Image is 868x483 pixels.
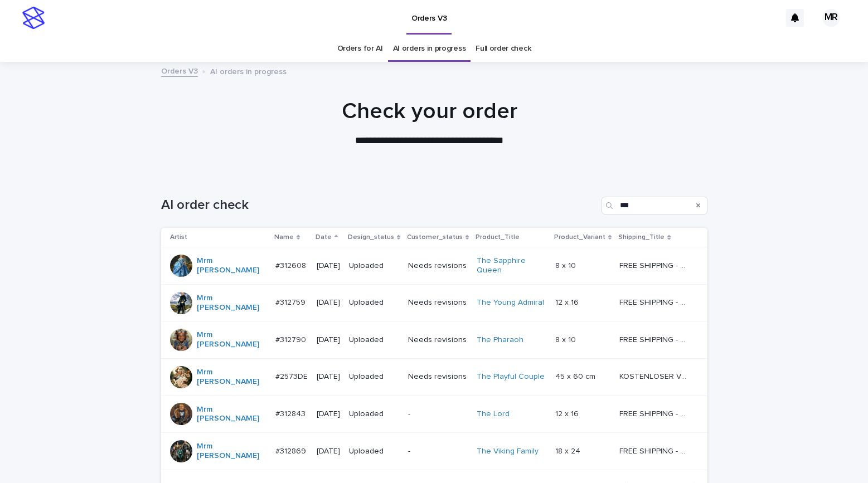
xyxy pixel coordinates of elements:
[408,261,468,271] p: Needs revisions
[602,197,707,214] input: Search
[317,372,340,382] p: [DATE]
[477,447,539,456] a: The Viking Family
[408,409,468,419] p: -
[337,36,383,62] a: Orders for AI
[619,407,691,419] p: FREE SHIPPING - preview in 1-2 business days, after your approval delivery will take 5-10 b.d.
[170,231,187,243] p: Artist
[161,64,198,77] a: Orders V3
[619,445,691,456] p: FREE SHIPPING - preview in 1-2 business days, after your approval delivery will take 5-10 b.d.
[619,296,691,308] p: FREE SHIPPING - preview in 1-2 business days, after your approval delivery will take 5-10 b.d.
[317,261,340,271] p: [DATE]
[393,36,466,62] a: AI orders in progress
[555,407,581,419] p: 12 x 16
[197,405,266,424] a: Mrm [PERSON_NAME]
[161,321,707,359] tr: Mrm [PERSON_NAME] #312790#312790 [DATE]UploadedNeeds revisionsThe Pharaoh 8 x 108 x 10 FREE SHIPP...
[317,447,340,456] p: [DATE]
[555,296,581,308] p: 12 x 16
[317,298,340,308] p: [DATE]
[477,372,545,382] a: The Playful Couple
[349,447,399,456] p: Uploaded
[317,335,340,345] p: [DATE]
[555,370,598,382] p: 45 x 60 cm
[197,368,266,387] a: Mrm [PERSON_NAME]
[161,396,707,433] tr: Mrm [PERSON_NAME] #312843#312843 [DATE]Uploaded-The Lord 12 x 1612 x 16 FREE SHIPPING - preview i...
[555,445,583,456] p: 18 x 24
[618,231,665,243] p: Shipping_Title
[408,335,468,345] p: Needs revisions
[349,298,399,308] p: Uploaded
[210,65,287,77] p: AI orders in progress
[275,296,308,308] p: #312759
[619,370,691,382] p: KOSTENLOSER VERSAND - Vorschau in 1-2 Werktagen, nach Genehmigung 10-12 Werktage Lieferung
[477,298,544,308] a: The Young Admiral
[275,445,308,456] p: #312869
[275,407,308,419] p: #312843
[197,330,266,349] a: Mrm [PERSON_NAME]
[349,372,399,382] p: Uploaded
[477,409,510,419] a: The Lord
[161,433,707,470] tr: Mrm [PERSON_NAME] #312869#312869 [DATE]Uploaded-The Viking Family 18 x 2418 x 24 FREE SHIPPING - ...
[161,284,707,321] tr: Mrm [PERSON_NAME] #312759#312759 [DATE]UploadedNeeds revisionsThe Young Admiral 12 x 1612 x 16 FR...
[317,409,340,419] p: [DATE]
[275,259,308,271] p: #312608
[275,333,308,345] p: #312790
[822,9,840,27] div: MR
[349,409,399,419] p: Uploaded
[161,197,597,213] h1: AI order check
[555,333,578,345] p: 8 x 10
[275,370,310,382] p: #2573DE
[408,298,468,308] p: Needs revisions
[408,447,468,456] p: -
[316,231,332,243] p: Date
[476,231,520,243] p: Product_Title
[156,98,702,125] h1: Check your order
[554,231,605,243] p: Product_Variant
[476,36,531,62] a: Full order check
[197,442,266,461] a: Mrm [PERSON_NAME]
[197,294,266,313] a: Mrm [PERSON_NAME]
[407,231,463,243] p: Customer_status
[477,256,546,275] a: The Sapphire Queen
[555,259,578,271] p: 8 x 10
[22,7,45,29] img: stacker-logo-s-only.png
[408,372,468,382] p: Needs revisions
[274,231,294,243] p: Name
[348,231,394,243] p: Design_status
[349,335,399,345] p: Uploaded
[349,261,399,271] p: Uploaded
[197,256,266,275] a: Mrm [PERSON_NAME]
[619,333,691,345] p: FREE SHIPPING - preview in 1-2 business days, after your approval delivery will take 5-10 b.d.
[161,247,707,285] tr: Mrm [PERSON_NAME] #312608#312608 [DATE]UploadedNeeds revisionsThe Sapphire Queen 8 x 108 x 10 FRE...
[619,259,691,271] p: FREE SHIPPING - preview in 1-2 business days, after your approval delivery will take 5-10 b.d.
[161,358,707,396] tr: Mrm [PERSON_NAME] #2573DE#2573DE [DATE]UploadedNeeds revisionsThe Playful Couple 45 x 60 cm45 x 6...
[477,335,523,345] a: The Pharaoh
